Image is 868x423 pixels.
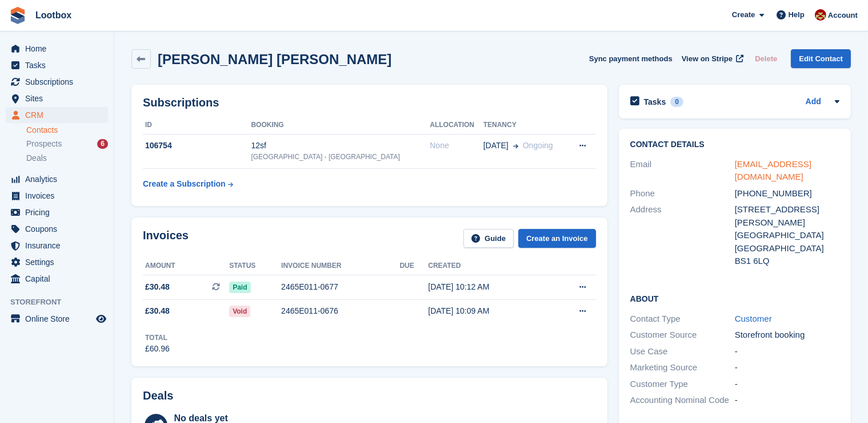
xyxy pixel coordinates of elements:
span: Analytics [25,171,94,187]
span: Deals [26,153,47,164]
a: menu [6,171,108,187]
div: [GEOGRAPHIC_DATA] - [GEOGRAPHIC_DATA] [251,152,430,162]
span: Prospects [26,139,62,149]
a: menu [6,57,108,73]
div: Accounting Nominal Code [630,394,735,407]
span: Home [25,41,94,57]
a: menu [6,271,108,287]
span: Capital [25,271,94,287]
span: Invoices [25,188,94,204]
div: Customer Source [630,329,735,342]
a: Contacts [26,125,108,136]
a: Add [806,96,821,109]
div: Use Case [630,345,735,358]
span: View on Stripe [682,53,733,65]
a: Create a Subscription [143,173,233,195]
span: [DATE] [483,140,509,152]
div: [GEOGRAPHIC_DATA] [735,242,839,255]
a: menu [6,254,108,270]
div: - [735,378,839,391]
th: Status [229,257,281,275]
span: CRM [25,107,94,123]
span: Insurance [25,238,94,254]
th: ID [143,116,251,135]
span: Coupons [25,221,94,237]
th: Tenancy [483,116,567,135]
div: 2465E011-0677 [281,281,399,293]
span: Settings [25,254,94,270]
a: Edit Contact [791,49,851,68]
th: Due [399,257,428,275]
div: Create a Subscription [143,178,226,190]
div: [DATE] 10:09 AM [428,305,549,317]
div: - [735,361,839,374]
div: [GEOGRAPHIC_DATA] [735,229,839,242]
span: Online Store [25,311,94,327]
span: £30.48 [145,305,170,317]
span: £30.48 [145,281,170,293]
a: menu [6,221,108,237]
a: Preview store [94,312,108,326]
a: menu [6,238,108,254]
div: Total [145,333,170,343]
div: 106754 [143,140,251,152]
a: Deals [26,152,108,164]
a: menu [6,41,108,57]
span: Paid [229,282,250,293]
th: Invoice number [281,257,399,275]
span: Storefront [10,297,114,308]
a: Create an Invoice [518,229,596,248]
div: 6 [97,139,108,149]
button: Delete [750,49,782,68]
img: Chad Brown [815,9,826,21]
div: Storefront booking [735,329,839,342]
div: 2465E011-0676 [281,305,399,317]
span: Ongoing [523,141,553,150]
span: Tasks [25,57,94,73]
div: Email [630,158,735,184]
a: menu [6,90,108,106]
th: Amount [143,257,229,275]
a: Lootbox [31,6,76,25]
span: Subscriptions [25,74,94,90]
div: 0 [670,97,683,107]
img: stora-icon-8386f47178a22dfd0bd8f6a31ec36ba5ce8667c1dd55bd0f319d3a0aa187defe.svg [9,7,26,24]
div: [DATE] 10:12 AM [428,281,549,293]
div: None [430,140,483,152]
h2: Subscriptions [143,96,596,109]
th: Booking [251,116,430,135]
th: Created [428,257,549,275]
h2: Invoices [143,229,189,248]
div: [STREET_ADDRESS][PERSON_NAME] [735,203,839,229]
a: [EMAIL_ADDRESS][DOMAIN_NAME] [735,159,811,182]
button: Sync payment methods [589,49,673,68]
span: Void [229,306,250,317]
div: [PHONE_NUMBER] [735,187,839,200]
div: Phone [630,187,735,200]
a: menu [6,204,108,220]
h2: About [630,292,839,304]
h2: [PERSON_NAME] [PERSON_NAME] [158,52,391,67]
a: menu [6,107,108,123]
div: - [735,345,839,358]
a: Prospects 6 [26,138,108,150]
div: Customer Type [630,378,735,391]
h2: Deals [143,389,173,402]
div: - [735,394,839,407]
div: Contact Type [630,313,735,326]
a: menu [6,188,108,204]
span: Account [828,10,858,21]
div: Address [630,203,735,268]
a: menu [6,74,108,90]
span: Sites [25,90,94,106]
a: Guide [463,229,514,248]
div: BS1 6LQ [735,255,839,268]
a: View on Stripe [677,49,746,68]
div: Marketing Source [630,361,735,374]
span: Pricing [25,204,94,220]
span: Help [789,9,805,21]
th: Allocation [430,116,483,135]
a: Customer [735,314,772,323]
div: £60.96 [145,343,170,355]
span: Create [732,9,755,21]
